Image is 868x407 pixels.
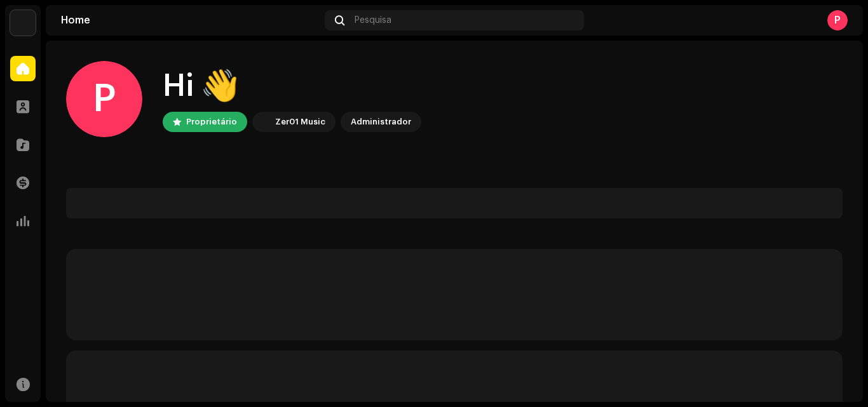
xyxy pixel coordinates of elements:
div: Zer01 Music [275,114,325,130]
img: cd9a510e-9375-452c-b98b-71401b54d8f9 [10,10,36,36]
div: P [66,61,142,137]
div: Home [61,15,320,25]
div: Administrador [351,114,411,130]
span: Pesquisa [355,15,391,25]
img: cd9a510e-9375-452c-b98b-71401b54d8f9 [255,114,270,130]
div: Proprietário [186,114,237,130]
div: Hi 👋 [163,66,421,107]
div: P [827,10,848,30]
